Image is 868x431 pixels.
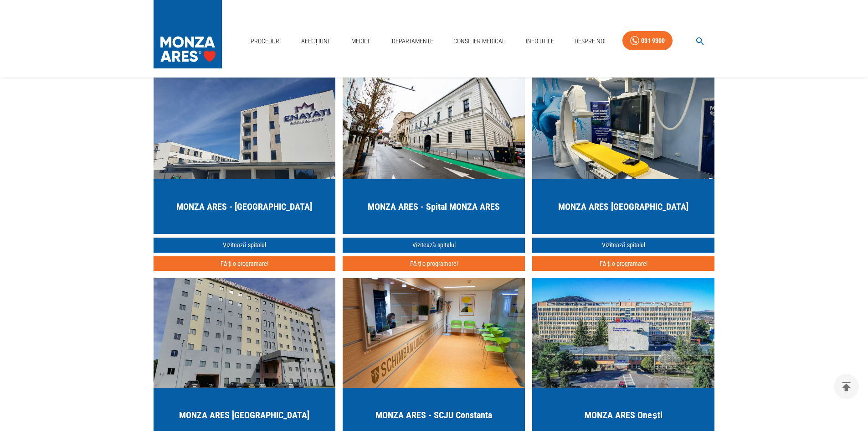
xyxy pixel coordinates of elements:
h5: MONZA ARES - [GEOGRAPHIC_DATA] [176,200,312,213]
a: Departamente [388,32,437,51]
a: Despre Noi [571,32,609,51]
h5: MONZA ARES Onești [585,409,662,421]
h5: MONZA ARES - Spital MONZA ARES [368,200,500,213]
a: Afecțiuni [298,32,333,51]
img: MONZA ARES Constanta [343,278,525,388]
div: 031 9300 [641,35,665,47]
a: MONZA ARES - Spital MONZA ARES [343,70,525,234]
a: Proceduri [247,32,284,51]
a: MONZA ARES - [GEOGRAPHIC_DATA] [154,70,336,234]
img: MONZA ARES Bucuresti [154,278,336,388]
a: 031 9300 [622,31,673,51]
button: Fă-ți o programare! [154,256,336,271]
a: Info Utile [522,32,558,51]
button: Fă-ți o programare! [343,256,525,271]
img: MONZA ARES Cluj-Napoca [343,70,525,179]
h5: MONZA ARES - SCJU Constanta [375,409,492,421]
img: MONZA ARES Bucuresti [154,70,336,179]
a: Vizitează spitalul [343,238,525,253]
a: Medici [346,32,375,51]
h5: MONZA ARES [GEOGRAPHIC_DATA] [179,409,309,421]
img: MONZA ARES Târgu Jiu [532,70,714,179]
button: delete [834,374,859,399]
a: Vizitează spitalul [532,238,714,253]
img: MONZA ARES Onești [532,278,714,388]
h5: MONZA ARES [GEOGRAPHIC_DATA] [558,200,688,213]
a: MONZA ARES [GEOGRAPHIC_DATA] [532,70,714,234]
button: Fă-ți o programare! [532,256,714,271]
a: Vizitează spitalul [154,238,336,253]
a: Consilier Medical [450,32,509,51]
